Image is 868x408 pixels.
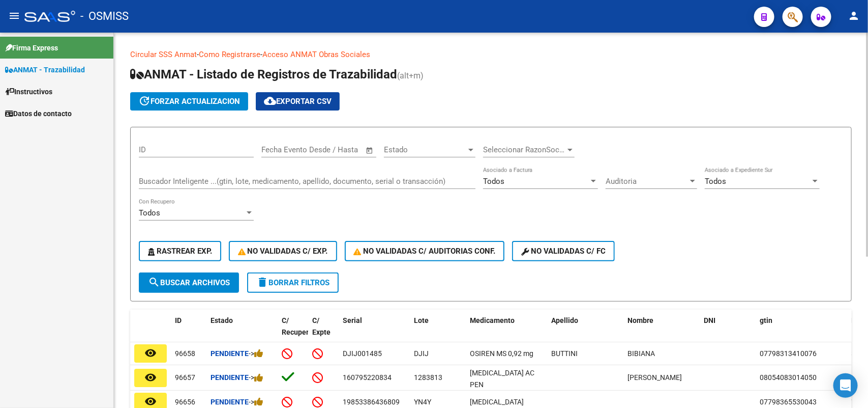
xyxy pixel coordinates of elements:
[521,247,606,256] span: No validadas c/ FC
[256,92,340,111] button: Exportar CSV
[414,398,431,406] span: YN4Y
[5,64,85,75] span: ANMAT - Trazabilidad
[551,316,578,324] span: Apellido
[139,273,239,293] button: Buscar Archivos
[627,373,682,382] span: [PERSON_NAME]
[339,310,410,355] datatable-header-cell: Serial
[211,373,249,382] strong: Pendiente
[397,71,424,80] span: (alt+m)
[756,310,847,355] datatable-header-cell: gtin
[364,145,376,156] button: Open calendar
[606,177,688,186] span: Auditoria
[700,310,756,355] datatable-header-cell: DNI
[229,241,337,261] button: No Validadas c/ Exp.
[171,310,206,355] datatable-header-cell: ID
[206,310,278,355] datatable-header-cell: Estado
[264,97,332,106] span: Exportar CSV
[138,95,151,107] mat-icon: update
[470,398,524,406] span: [MEDICAL_DATA]
[144,347,157,359] mat-icon: remove_red_eye
[760,349,817,358] span: 07798313410076
[264,95,276,107] mat-icon: cloud_download
[760,316,772,324] span: gtin
[470,349,533,358] span: OSIREN MS 0,92 mg
[282,316,313,336] span: C/ Recupero
[512,241,615,261] button: No validadas c/ FC
[148,247,212,256] span: Rastrear Exp.
[705,177,726,186] span: Todos
[414,373,442,382] span: 1283813
[345,241,505,261] button: No Validadas c/ Auditorias Conf.
[760,398,817,406] span: 07798365530043
[175,398,195,406] span: 96656
[627,316,653,324] span: Nombre
[551,349,578,358] span: BUTTINI
[148,276,160,288] mat-icon: search
[483,177,504,186] span: Todos
[130,92,248,111] button: forzar actualizacion
[833,373,858,398] div: Open Intercom Messenger
[238,247,328,256] span: No Validadas c/ Exp.
[470,369,534,389] span: [MEDICAL_DATA] AC PEN
[247,273,339,293] button: Borrar Filtros
[139,241,221,261] button: Rastrear Exp.
[370,50,465,59] a: Documentacion trazabilidad
[343,373,392,382] span: 160795220834
[256,276,268,288] mat-icon: delete
[343,349,382,358] span: DJIJ001485
[211,349,249,358] strong: Pendiente
[199,50,260,59] a: Como Registrarse
[354,247,496,256] span: No Validadas c/ Auditorias Conf.
[848,10,860,22] mat-icon: person
[144,395,157,407] mat-icon: remove_red_eye
[343,316,362,324] span: Serial
[249,398,263,406] span: ->
[130,50,197,59] a: Circular SSS Anmat
[8,10,20,22] mat-icon: menu
[138,97,240,106] span: forzar actualizacion
[130,49,852,60] p: - -
[211,316,233,324] span: Estado
[760,373,817,382] span: 08054083014050
[308,310,339,355] datatable-header-cell: C/ Expte
[466,310,547,355] datatable-header-cell: Medicamento
[148,278,230,287] span: Buscar Archivos
[384,145,466,154] span: Estado
[261,145,294,154] input: Start date
[80,5,129,28] span: - OSMISS
[130,67,397,81] span: ANMAT - Listado de Registros de Trazabilidad
[414,349,429,358] span: DJIJ
[627,349,655,358] span: BIBIANA
[704,316,715,324] span: DNI
[410,310,466,355] datatable-header-cell: Lote
[144,371,157,384] mat-icon: remove_red_eye
[470,316,515,324] span: Medicamento
[483,145,565,154] span: Seleccionar RazonSocial
[547,310,623,355] datatable-header-cell: Apellido
[5,42,58,53] span: Firma Express
[623,310,700,355] datatable-header-cell: Nombre
[211,398,249,406] strong: Pendiente
[175,316,182,324] span: ID
[256,278,330,287] span: Borrar Filtros
[249,349,263,358] span: ->
[175,349,195,358] span: 96658
[139,208,160,217] span: Todos
[343,398,400,406] span: 19853386436809
[249,373,263,382] span: ->
[278,310,308,355] datatable-header-cell: C/ Recupero
[304,145,353,154] input: End date
[414,316,429,324] span: Lote
[5,108,72,119] span: Datos de contacto
[5,86,52,97] span: Instructivos
[175,373,195,382] span: 96657
[262,50,370,59] a: Acceso ANMAT Obras Sociales
[312,316,331,336] span: C/ Expte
